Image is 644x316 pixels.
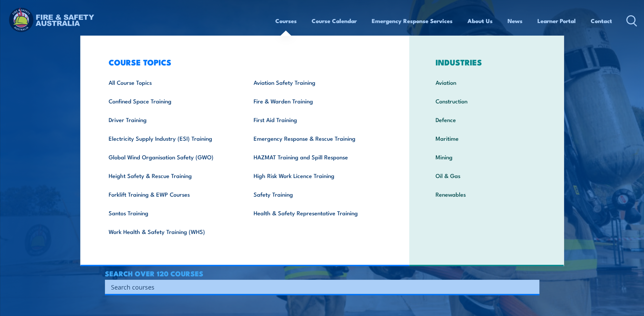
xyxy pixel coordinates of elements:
a: All Course Topics [98,73,243,92]
a: Construction [425,92,548,110]
a: Aviation [425,73,548,92]
a: Mining [425,147,548,166]
a: HAZMAT Training and Spill Response [243,147,388,166]
a: Safety Training [243,185,388,203]
a: Forklift Training & EWP Courses [98,185,243,203]
a: News [508,12,522,30]
a: Course Calendar [312,12,357,30]
input: Search input [111,282,525,292]
a: Maritime [425,129,548,147]
a: Courses [275,12,297,30]
a: Driver Training [98,110,243,129]
a: Contact [591,12,612,30]
a: Santos Training [98,203,243,222]
button: Search magnifier button [528,282,537,292]
a: Learner Portal [537,12,576,30]
a: First Aid Training [243,110,388,129]
a: Height Safety & Rescue Training [98,166,243,185]
form: Search form [112,282,526,292]
a: Oil & Gas [425,166,548,185]
a: Defence [425,110,548,129]
h4: SEARCH OVER 120 COURSES [105,270,539,277]
a: About Us [467,12,493,30]
h3: INDUSTRIES [425,57,548,67]
a: Aviation Safety Training [243,73,388,92]
a: Global Wind Organisation Safety (GWO) [98,147,243,166]
a: Renewables [425,185,548,203]
a: Fire & Warden Training [243,92,388,110]
a: Confined Space Training [98,92,243,110]
a: Electricity Supply Industry (ESI) Training [98,129,243,147]
a: High Risk Work Licence Training [243,166,388,185]
a: Emergency Response Services [372,12,453,30]
a: Work Health & Safety Training (WHS) [98,222,243,241]
a: Health & Safety Representative Training [243,203,388,222]
a: Emergency Response & Rescue Training [243,129,388,147]
h3: COURSE TOPICS [98,57,388,67]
